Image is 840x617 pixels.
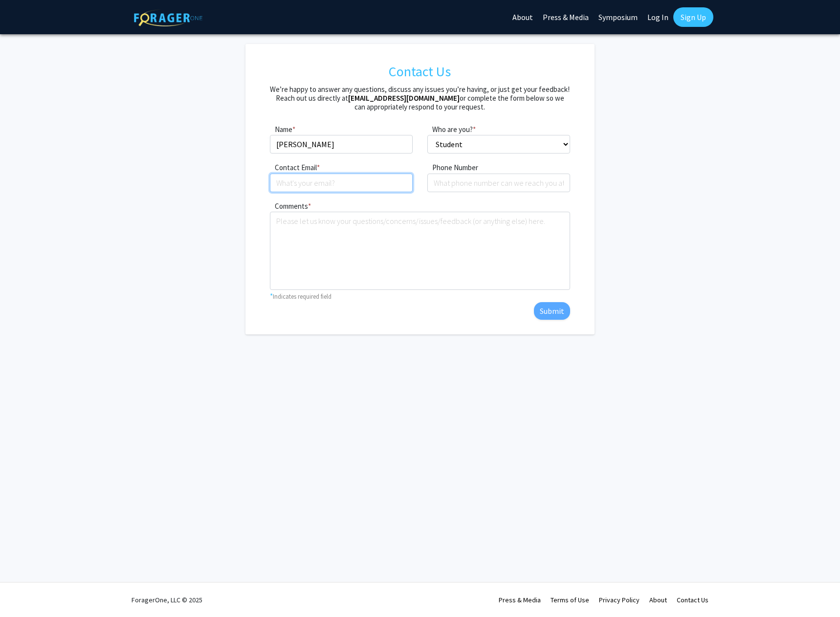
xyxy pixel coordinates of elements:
label: Name [270,124,292,135]
label: Contact Email [270,162,317,174]
div: ForagerOne, LLC © 2025 [132,583,202,617]
small: Indicates required field [273,292,332,300]
a: Contact Us [677,595,708,604]
button: Submit [534,302,570,320]
img: ForagerOne Logo [134,9,202,26]
input: What phone number can we reach you at? [427,174,570,192]
label: Who are you? [427,124,473,135]
h1: Contact Us [270,59,570,85]
h5: We’re happy to answer any questions, discuss any issues you’re having, or just get your feedback!... [270,85,570,111]
input: What's your full name? [270,135,413,154]
label: Phone Number [427,162,478,174]
a: Press & Media [499,595,541,604]
a: [EMAIL_ADDRESS][DOMAIN_NAME] [348,93,460,103]
iframe: Chat [7,573,42,610]
a: Privacy Policy [599,595,640,604]
input: What's your email? [270,174,413,192]
a: Terms of Use [551,595,589,604]
label: Comments [270,201,308,212]
a: Sign Up [673,7,713,27]
a: About [649,595,667,604]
